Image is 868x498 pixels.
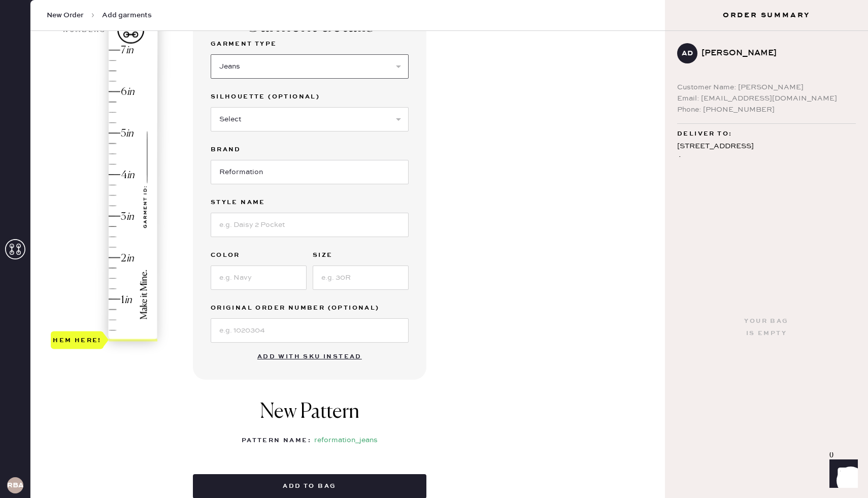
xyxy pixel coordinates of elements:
[102,10,152,20] span: Add garments
[313,249,409,261] label: Size
[211,302,409,314] label: Original Order Number (Optional)
[211,38,409,50] label: Garment Type
[62,15,106,34] div: Show higher numbers
[211,144,409,156] label: Brand
[677,140,856,179] div: [STREET_ADDRESS] Apt 410 [GEOGRAPHIC_DATA] , MA 02210
[211,91,409,103] label: Silhouette (optional)
[314,435,378,447] div: reformation_jeans
[121,44,126,57] div: 7
[682,50,693,57] h3: AD
[313,265,409,290] input: e.g. 30R
[211,265,307,290] input: e.g. Navy
[702,47,848,59] div: [PERSON_NAME]
[677,82,856,93] div: Customer Name: [PERSON_NAME]
[126,44,133,57] div: in
[211,160,409,184] input: Brand name
[211,196,409,209] label: Style name
[251,347,368,367] button: Add with SKU instead
[53,334,102,346] div: Hem here!
[820,452,863,496] iframe: Front Chat
[211,318,409,343] input: e.g. 1020304
[242,435,311,447] div: Pattern Name :
[677,104,856,115] div: Phone: [PHONE_NUMBER]
[211,213,409,237] input: e.g. Daisy 2 Pocket
[744,315,788,340] div: Your bag is empty
[211,249,307,261] label: Color
[677,93,856,104] div: Email: [EMAIL_ADDRESS][DOMAIN_NAME]
[665,10,868,20] h3: Order Summary
[677,128,732,140] span: Deliver to:
[47,10,84,20] span: New Order
[260,400,359,435] h1: New Pattern
[7,482,23,489] h3: RBA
